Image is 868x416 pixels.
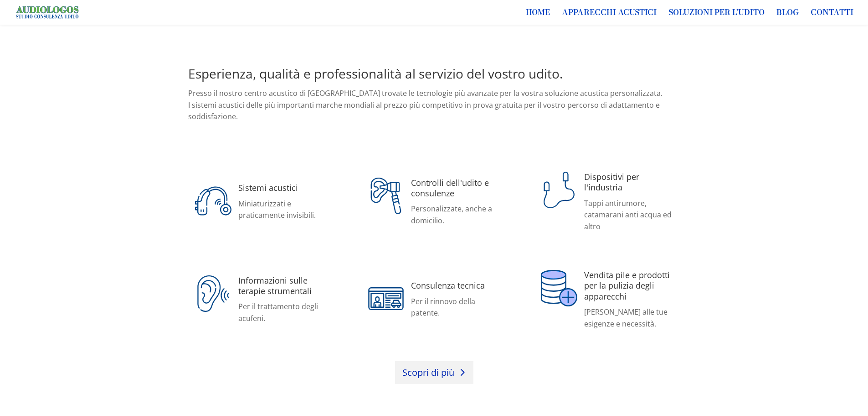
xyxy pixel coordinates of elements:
p: Tappi antirumore, catamarani anti acqua ed altro [584,198,673,233]
p: Per il rinnovo della patente. [411,296,500,319]
span: Presso il nostro centro acustico di [GEOGRAPHIC_DATA] trovate le tecnologie più avanzate per la v... [188,88,663,98]
p: Per il trattamento degli acufeni. [238,301,327,324]
span: Sistemi acustici [238,182,298,193]
span: Esperienza, qualità e professionalità al servizio del vostro udito. [188,65,563,82]
img: Audiologos Studio Consulenza Udito [15,5,79,19]
span: Consulenza tecnica [411,280,485,291]
a: Apparecchi acustici [562,9,657,25]
span: Vendita pile e prodotti per la pulizia degli apparecchi [584,269,670,302]
span: Informazioni sulle terapie strumentali [238,275,312,296]
span: Dispositivi per l'industria [584,171,639,193]
a: Blog [776,9,799,25]
a: Home [526,9,550,25]
a: Scopri di più [395,361,473,384]
a: Contatti [811,9,853,25]
a: Soluzioni per l’udito [668,9,765,25]
p: Miniaturizzati e praticamente invisibili. [238,198,327,221]
span: Controlli dell'udito e consulenze [411,177,489,199]
span: I sistemi acustici delle più importanti marche mondiali al prezzo più competitivo in prova gratui... [188,100,660,122]
p: [PERSON_NAME] alle tue esigenze e necessità. [584,306,673,330]
p: Personalizzate, anche a domicilio. [411,203,500,226]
